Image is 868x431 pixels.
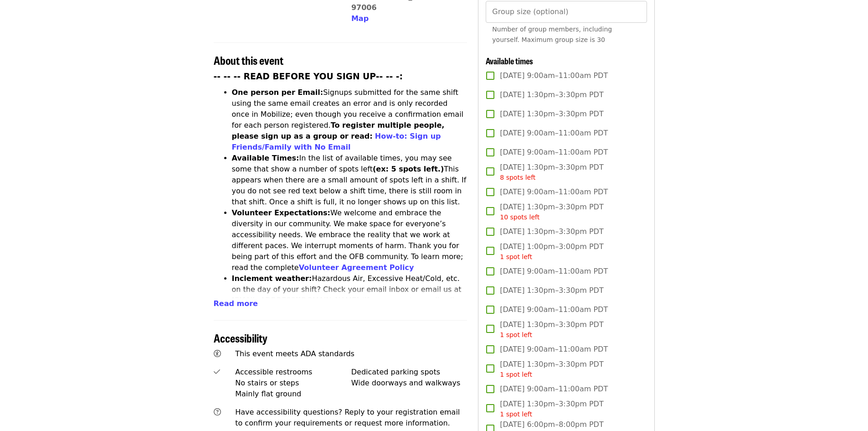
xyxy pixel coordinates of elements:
[500,266,608,277] span: [DATE] 9:00am–11:00am PDT
[500,344,608,355] span: [DATE] 9:00am–11:00am PDT
[214,368,220,376] i: check icon
[232,153,467,208] li: In the list of available times, you may see some that show a number of spots left This appears wh...
[500,319,603,340] span: [DATE] 1:30pm–3:30pm PDT
[232,208,331,217] strong: Volunteer Expectations:
[299,263,414,272] a: Volunteer Agreement Policy
[500,226,603,237] span: [DATE] 1:30pm–3:30pm PDT
[500,285,603,296] span: [DATE] 1:30pm–3:30pm PDT
[351,378,467,389] div: Wide doorways and walkways
[232,88,324,97] strong: One person per Email:
[232,87,467,153] li: Signups submitted for the same shift using the same email creates an error and is only recorded o...
[373,165,444,173] strong: (ex: 5 spots left.)
[214,349,221,358] i: universal-access icon
[500,109,603,119] span: [DATE] 1:30pm–3:30pm PDT
[351,13,369,24] button: Map
[486,1,647,23] input: [object Object]
[492,26,612,43] span: Number of group members, including yourself. Maximum group size is 30
[500,147,608,158] span: [DATE] 9:00am–11:00am PDT
[351,14,369,23] span: Map
[232,208,467,273] li: We welcome and embrace the diversity in our community. We make space for everyone’s accessibility...
[500,128,608,139] span: [DATE] 9:00am–11:00am PDT
[500,241,603,262] span: [DATE] 1:00pm–3:00pm PDT
[214,330,267,346] span: Accessibility
[235,408,460,427] span: Have accessibility questions? Reply to your registration email to confirm your requirements or re...
[500,304,608,315] span: [DATE] 9:00am–11:00am PDT
[500,213,539,221] span: 10 spots left
[232,121,445,140] strong: To register multiple people, please sign up as a group or read:
[500,331,532,338] span: 1 spot left
[232,274,312,283] strong: Inclement weather:
[235,378,351,389] div: No stairs or steps
[500,89,603,100] span: [DATE] 1:30pm–3:30pm PDT
[500,384,608,395] span: [DATE] 9:00am–11:00am PDT
[351,367,467,378] div: Dedicated parking spots
[214,298,258,309] button: Read more
[235,389,351,400] div: Mainly flat ground
[500,174,535,181] span: 8 spots left
[232,154,299,162] strong: Available Times:
[232,273,467,328] li: Hazardous Air, Excessive Heat/Cold, etc. on the day of your shift? Check your email inbox or emai...
[486,55,533,67] span: Available times
[500,162,603,182] span: [DATE] 1:30pm–3:30pm PDT
[235,349,354,358] span: This event meets ADA standards
[214,72,403,81] strong: -- -- -- READ BEFORE YOU SIGN UP-- -- -:
[500,359,603,379] span: [DATE] 1:30pm–3:30pm PDT
[500,70,608,81] span: [DATE] 9:00am–11:00am PDT
[500,399,603,419] span: [DATE] 1:30pm–3:30pm PDT
[214,299,258,308] span: Read more
[214,52,283,68] span: About this event
[232,132,441,151] a: How-to: Sign up Friends/Family with No Email
[500,202,603,222] span: [DATE] 1:30pm–3:30pm PDT
[214,408,221,416] i: question-circle icon
[500,253,532,260] span: 1 spot left
[500,371,532,378] span: 1 spot left
[500,187,608,197] span: [DATE] 9:00am–11:00am PDT
[235,367,351,378] div: Accessible restrooms
[500,410,532,418] span: 1 spot left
